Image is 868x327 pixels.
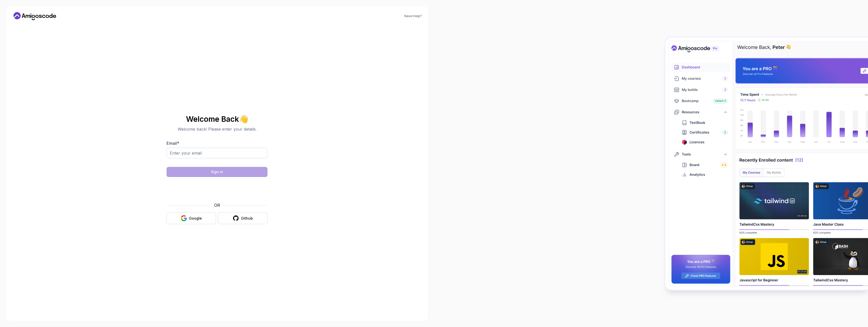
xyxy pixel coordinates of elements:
h2: Welcome Back [167,115,267,123]
p: Welcome back! Please enter your details. [167,126,267,132]
label: Email * [167,141,179,146]
a: Home link [12,12,58,20]
div: Github [241,216,253,221]
button: Github [218,212,267,224]
span: 👋 [238,113,250,125]
iframe: Widget containing checkbox for hCaptcha security challenge [179,180,255,199]
div: Sign in [211,169,223,174]
button: Sign in [167,167,267,177]
div: Google [189,216,202,221]
button: Google [167,212,216,224]
p: OR [214,202,220,208]
img: Amigoscode Dashboard [665,38,868,290]
input: Enter your email [167,148,267,158]
a: Need Help? [404,14,422,18]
